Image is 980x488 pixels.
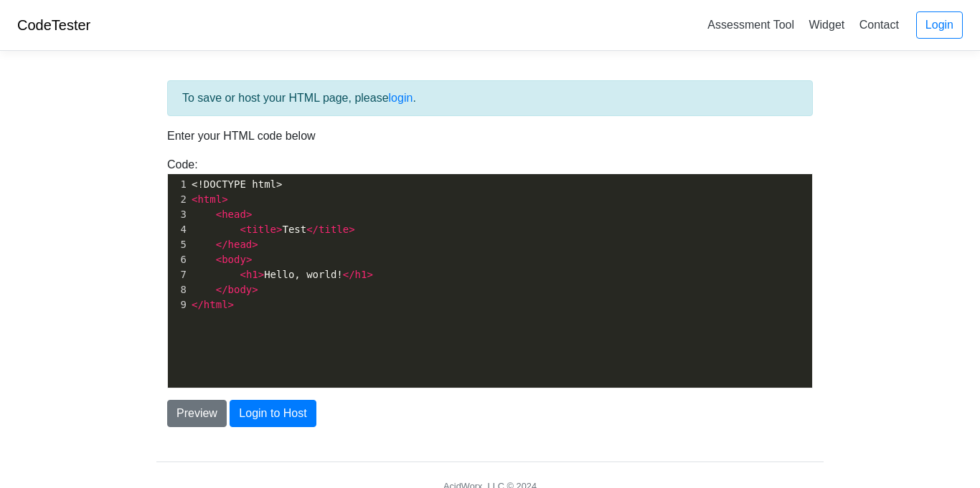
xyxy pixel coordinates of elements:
div: 1 [168,177,189,192]
span: < [240,269,245,280]
span: title [319,224,349,235]
span: h1 [246,269,258,280]
span: html [204,299,228,310]
button: Preview [167,400,227,427]
span: > [258,269,264,280]
span: body [222,254,246,265]
span: head [222,209,246,220]
a: Contact [854,13,905,37]
span: > [246,209,252,220]
span: body [228,284,253,295]
p: Enter your HTML code below [167,128,813,145]
span: </ [192,299,204,310]
span: > [228,299,234,310]
span: title [246,224,276,235]
a: login [389,92,413,104]
div: 8 [168,282,189,297]
span: < [216,209,222,220]
a: Login [916,11,963,39]
div: 6 [168,252,189,267]
div: 3 [168,207,189,222]
span: > [276,224,282,235]
span: </ [216,284,228,295]
span: Hello, world! [192,269,373,280]
span: > [349,224,354,235]
span: > [246,254,252,265]
span: > [222,193,227,205]
span: head [228,239,253,250]
span: > [252,284,258,295]
span: </ [306,224,319,235]
div: Code: [156,156,824,388]
div: 2 [168,192,189,207]
span: < [240,224,245,235]
span: > [252,239,258,250]
button: Login to Host [230,400,316,427]
span: </ [216,239,228,250]
span: < [192,193,197,205]
div: 4 [168,222,189,237]
a: CodeTester [17,17,90,33]
div: To save or host your HTML page, please . [167,80,813,116]
span: Test [192,224,355,235]
span: <!DOCTYPE html> [192,178,282,190]
a: Widget [803,13,850,37]
span: h1 [355,269,367,280]
div: 9 [168,297,189,312]
a: Assessment Tool [702,13,800,37]
span: html [197,193,222,205]
span: < [216,254,222,265]
div: 5 [168,237,189,252]
span: > [367,269,372,280]
span: </ [343,269,355,280]
div: 7 [168,267,189,282]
